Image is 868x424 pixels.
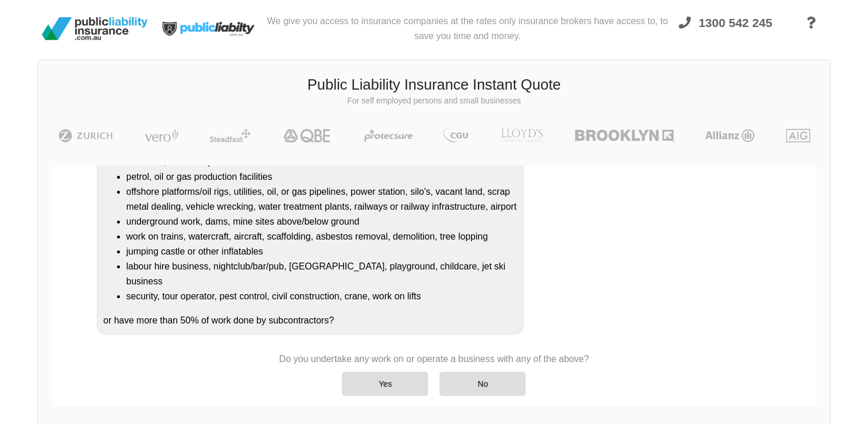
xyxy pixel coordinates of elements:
[126,184,517,214] li: offshore platforms/oil rigs, utilities, oil, or gas pipelines, power station, silo's, vacant land...
[438,129,473,142] img: CGU | Public Liability Insurance
[53,129,118,142] img: Zurich | Public Liability Insurance
[360,129,418,142] img: Protecsure | Public Liability Insurance
[668,9,783,53] a: 1300 542 245
[570,129,678,142] img: Brooklyn | Public Liability Insurance
[46,95,822,107] p: For self employed persons and small businesses
[781,129,815,142] img: AIG | Public Liability Insurance
[126,169,517,184] li: petrol, oil or gas production facilities
[46,75,822,95] h3: Public Liability Insurance Instant Quote
[277,129,338,142] img: QBE | Public Liability Insurance
[126,259,517,289] li: labour hire business, nightclub/bar/pub, [GEOGRAPHIC_DATA], playground, childcare, jet ski business
[699,129,760,142] img: Allianz | Public Liability Insurance
[279,353,589,365] p: Do you undertake any work on or operate a business with any of the above?
[342,372,428,396] div: Yes
[152,5,267,53] img: Public Liability Insurance Light
[205,129,255,142] img: Steadfast | Public Liability Insurance
[267,5,668,53] div: We give you access to insurance companies at the rates only insurance brokers have access to, to ...
[37,13,152,45] img: Public Liability Insurance
[699,16,772,29] span: 1300 542 245
[126,214,517,229] li: underground work, dams, mine sites above/below ground
[139,129,184,142] img: Vero | Public Liability Insurance
[126,244,517,259] li: jumping castle or other inflatables
[439,372,526,396] div: No
[97,133,523,334] div: Do you undertake any work on or operate a business that is/has a: or have more than 50% of work d...
[126,229,517,244] li: work on trains, watercraft, aircraft, scaffolding, asbestos removal, demolition, tree lopping
[126,289,517,304] li: security, tour operator, pest control, civil construction, crane, work on lifts
[495,129,550,142] img: LLOYD's | Public Liability Insurance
